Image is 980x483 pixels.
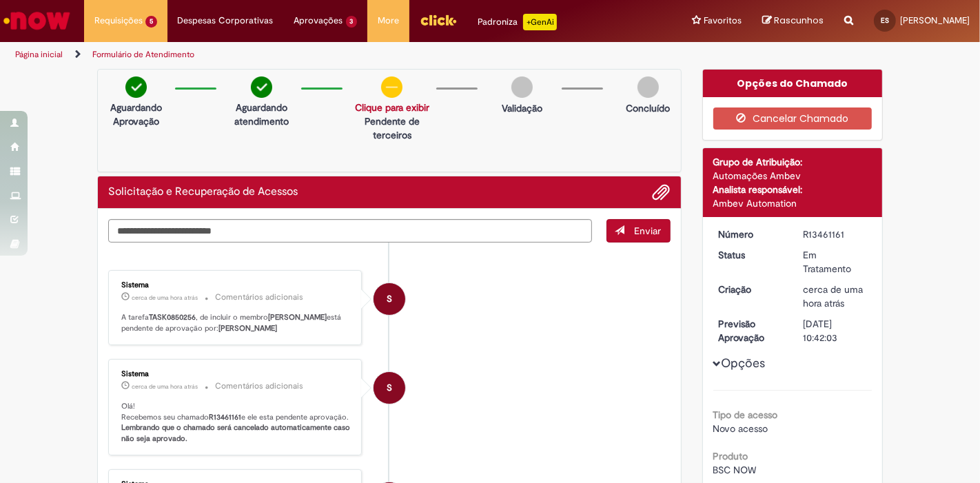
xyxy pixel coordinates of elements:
[713,169,872,183] div: Automações Ambev
[178,14,274,28] span: Despesas Corporativas
[229,101,294,128] p: Aguardando atendimento
[132,294,198,302] time: 29/08/2025 09:43:13
[478,14,557,30] div: Padroniza
[420,10,457,30] img: click_logo_yellow_360x200.png
[94,14,143,28] span: Requisições
[523,14,557,30] p: +GenAi
[708,282,793,296] dt: Criação
[132,382,198,391] time: 29/08/2025 09:42:14
[387,282,392,316] span: S
[10,42,643,68] ul: Trilhas de página
[121,281,351,289] div: Sistema
[713,464,757,476] span: BSC NOW
[92,49,194,60] a: Formulário de Atendimento
[121,312,351,333] p: A tarefa , de incluir o membro está pendente de aprovação por:
[215,291,303,303] small: Comentários adicionais
[635,225,662,237] span: Enviar
[803,282,867,310] div: 29/08/2025 09:42:03
[374,283,405,315] div: System
[1,7,72,34] img: ServiceNow
[881,16,889,25] span: ES
[378,14,399,28] span: More
[108,219,592,243] textarea: Digite sua mensagem aqui...
[108,186,298,198] h2: Solicitação e Recuperação de Acessos Histórico de tíquete
[713,450,748,462] b: Produto
[125,76,147,98] img: check-circle-green.png
[251,76,272,98] img: check-circle-green.png
[15,49,63,60] a: Página inicial
[774,14,824,27] span: Rascunhos
[713,155,872,169] div: Grupo de Atribuição:
[708,317,793,345] dt: Previsão Aprovação
[209,412,241,422] b: R13461161
[145,16,157,28] span: 5
[294,14,343,28] span: Aprovações
[121,401,351,444] p: Olá! Recebemos seu chamado e ele esta pendente aprovação.
[606,219,671,243] button: Enviar
[132,382,198,391] span: cerca de uma hora atrás
[708,227,793,241] dt: Número
[637,76,659,98] img: img-circle-grey.png
[626,101,670,115] p: Concluído
[218,323,277,333] b: [PERSON_NAME]
[355,114,429,142] p: Pendente de terceiros
[121,370,351,378] div: Sistema
[762,14,824,28] a: Rascunhos
[268,312,327,322] b: [PERSON_NAME]
[346,16,358,28] span: 3
[121,422,352,444] b: Lembrando que o chamado será cancelado automaticamente caso não seja aprovado.
[103,101,168,128] p: Aguardando Aprovação
[803,283,863,309] time: 29/08/2025 09:42:03
[803,227,867,241] div: R13461161
[653,183,671,201] button: Adicionar anexos
[704,14,742,28] span: Favoritos
[713,183,872,196] div: Analista responsável:
[381,76,402,98] img: circle-minus.png
[355,101,429,114] a: Clique para exibir
[803,317,867,345] div: [DATE] 10:42:03
[713,409,778,421] b: Tipo de acesso
[900,14,970,26] span: [PERSON_NAME]
[713,422,768,435] span: Novo acesso
[387,371,392,404] span: S
[149,312,196,322] b: TASK0850256
[703,70,883,97] div: Opções do Chamado
[511,76,533,98] img: img-circle-grey.png
[803,248,867,276] div: Em Tratamento
[502,101,542,115] p: Validação
[803,283,863,309] span: cerca de uma hora atrás
[713,196,872,210] div: Ambev Automation
[215,380,303,392] small: Comentários adicionais
[132,294,198,302] span: cerca de uma hora atrás
[374,372,405,404] div: System
[708,248,793,262] dt: Status
[713,107,872,130] button: Cancelar Chamado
